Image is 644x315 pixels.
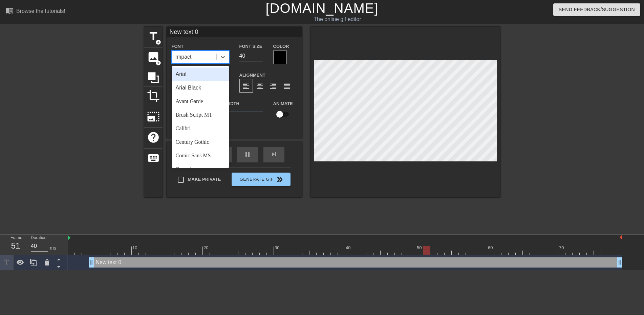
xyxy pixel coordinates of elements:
[559,244,565,251] div: 70
[269,82,277,90] span: format_align_right
[16,8,65,14] div: Browse the tutorials!
[239,72,265,79] label: Alignment
[275,244,281,251] div: 30
[243,150,252,158] span: pause
[218,15,457,23] div: The online gif editor
[172,95,229,108] div: Avant Garde
[31,236,46,240] label: Duration
[5,235,26,254] div: Frame
[10,240,21,252] div: 51
[346,244,352,251] div: 40
[620,235,622,240] img: bound-end.png
[234,175,287,183] span: Generate Gif
[273,43,289,50] label: Color
[273,100,293,107] label: Animate
[256,82,264,90] span: format_align_center
[488,244,494,251] div: 60
[147,30,160,43] span: title
[239,43,262,50] label: Font Size
[172,108,229,122] div: Brush Script MT
[283,82,291,90] span: format_align_justify
[276,175,284,183] span: double_arrow
[50,244,56,252] div: ms
[172,162,229,176] div: Consolas
[5,6,14,15] span: menu_book
[553,3,640,16] button: Send Feedback/Suggestion
[417,244,423,251] div: 50
[265,1,378,16] a: [DOMAIN_NAME]
[147,131,160,144] span: help
[5,6,65,17] a: Browse the tutorials!
[172,122,229,135] div: Calibri
[172,67,229,81] div: Arial
[155,60,161,66] span: add_circle
[172,135,229,149] div: Century Gothic
[188,176,221,183] span: Make Private
[147,51,160,63] span: image
[172,149,229,162] div: Comic Sans MS
[203,244,210,251] div: 20
[559,5,635,14] span: Send Feedback/Suggestion
[232,173,290,186] button: Generate Gif
[88,259,95,266] span: drag_handle
[147,152,160,164] span: keyboard
[616,259,623,266] span: drag_handle
[175,53,192,61] div: Impact
[172,81,229,95] div: Arial Black
[147,110,160,123] span: photo_size_select_large
[155,39,161,45] span: add_circle
[242,82,250,90] span: format_align_left
[172,43,184,50] label: Font
[270,150,278,158] span: skip_next
[147,90,160,102] span: crop
[132,244,138,251] div: 10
